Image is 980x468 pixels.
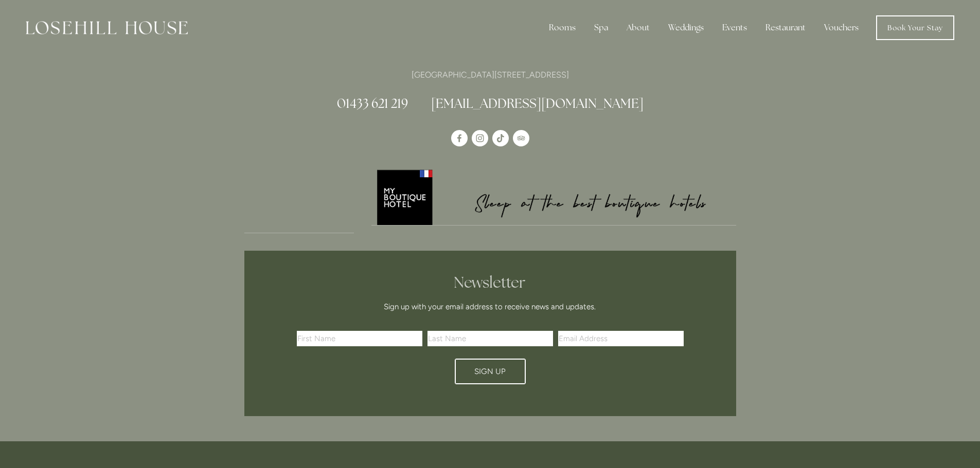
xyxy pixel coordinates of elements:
a: Book Your Stay [876,15,954,40]
a: Vouchers [816,17,867,38]
input: Email Address [558,331,684,346]
button: Sign Up [455,359,526,384]
a: My Boutique Hotel - Logo [371,168,736,226]
div: Events [714,17,755,38]
div: About [618,17,658,38]
input: First Name [297,331,422,346]
span: Sign Up [474,367,506,376]
div: Spa [586,17,616,38]
p: [GEOGRAPHIC_DATA][STREET_ADDRESS] [244,68,736,82]
input: Last Name [427,331,553,346]
a: Losehill House Hotel & Spa [451,130,468,146]
div: Rooms [541,17,584,38]
a: TikTok [492,130,509,146]
div: Restaurant [757,17,814,38]
h2: Newsletter [300,273,680,292]
a: Instagram [472,130,488,146]
img: My Boutique Hotel - Logo [371,168,736,225]
a: TripAdvisor [513,130,529,146]
a: [EMAIL_ADDRESS][DOMAIN_NAME] [431,95,644,111]
div: Weddings [660,17,712,38]
p: Sign up with your email address to receive news and updates. [300,301,680,313]
a: 01433 621 219 [337,95,408,111]
img: Losehill House [26,21,188,34]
